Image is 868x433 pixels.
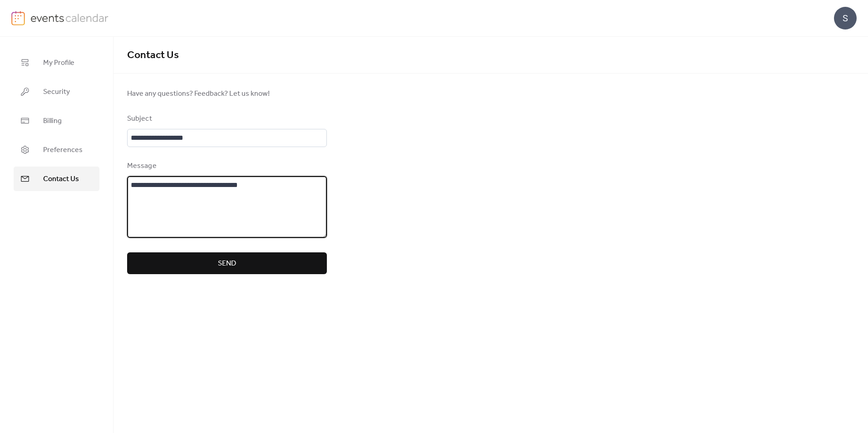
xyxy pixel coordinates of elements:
[43,58,74,69] span: My Profile
[127,113,325,124] div: Subject
[14,50,99,75] a: My Profile
[127,45,179,65] span: Contact Us
[11,11,25,25] img: logo
[14,79,99,104] a: Security
[127,252,327,274] button: Send
[43,116,62,127] span: Billing
[30,11,109,25] img: logo-type
[14,108,99,133] a: Billing
[43,174,79,185] span: Contact Us
[127,89,327,99] span: Have any questions? Feedback? Let us know!
[218,258,236,269] span: Send
[43,87,70,98] span: Security
[14,167,99,191] a: Contact Us
[834,7,857,30] div: S
[14,138,99,162] a: Preferences
[127,161,325,172] div: Message
[43,145,83,156] span: Preferences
